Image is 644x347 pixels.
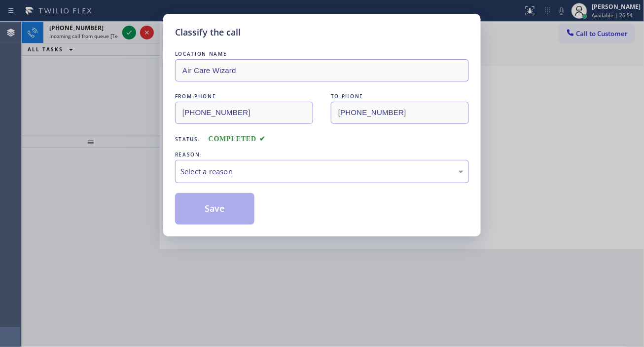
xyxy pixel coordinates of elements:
[175,193,254,225] button: Save
[175,150,469,160] div: REASON:
[175,102,313,124] input: From phone
[175,136,201,143] span: Status:
[209,135,266,143] span: COMPLETED
[331,91,469,102] div: TO PHONE
[175,26,241,39] h5: Classify the call
[331,102,469,124] input: To phone
[175,91,313,102] div: FROM PHONE
[175,49,469,59] div: LOCATION NAME
[180,166,464,177] div: Select a reason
